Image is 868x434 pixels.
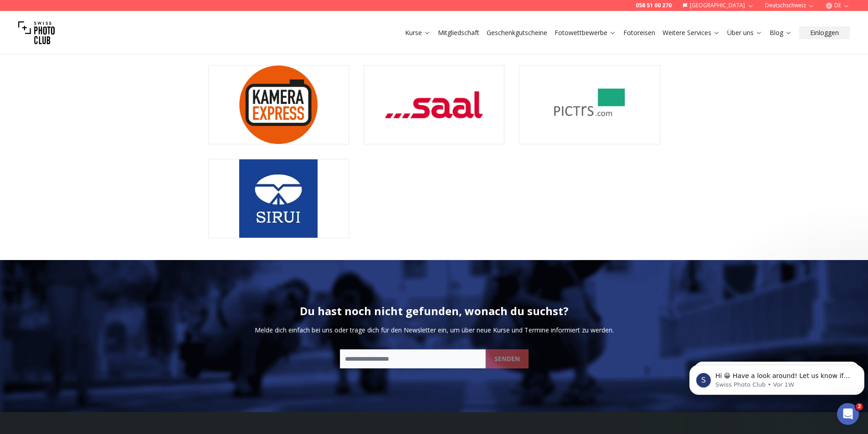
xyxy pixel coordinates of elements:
a: Blog [770,28,792,37]
img: Kamera Express - Alles für deine schönsten Aufnahmen [209,66,349,144]
button: Kurse [401,26,434,39]
img: Sirui [209,159,349,238]
a: Weitere Services [663,28,720,37]
span: 2 [856,403,863,410]
button: Blog [766,26,796,39]
a: Fotoreisen [623,28,655,37]
button: Weitere Services [659,26,724,39]
iframe: Intercom notifications Nachricht [686,346,868,409]
img: Saal Digital: Fotoprodukte in HighEnd-Qualität [364,66,504,144]
button: Fotoreisen [620,26,659,39]
button: Über uns [724,26,766,39]
h2: Du hast noch nicht gefunden, wonach du suchst? [300,304,569,318]
button: Mitgliedschaft [434,26,483,39]
a: Mitgliedschaft [438,28,479,37]
a: 058 51 00 270 [636,2,672,9]
button: SENDEN [486,349,529,368]
button: Einloggen [799,26,850,39]
a: Geschenkgutscheine [487,28,547,37]
iframe: Intercom live chat [837,403,859,425]
img: Swiss photo club [18,15,55,51]
button: Fotowettbewerbe [551,26,620,39]
p: Melde dich einfach bei uns oder trage dich für den Newsletter ein, um über neue Kurse und Termine... [255,326,614,335]
a: Über uns [727,28,762,37]
b: SENDEN [494,354,520,363]
a: Kurse [405,28,431,37]
button: Geschenkgutscheine [483,26,551,39]
img: Pictrs - Onlineshops für Fotografen [519,66,659,144]
a: Fotowettbewerbe [555,28,616,37]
